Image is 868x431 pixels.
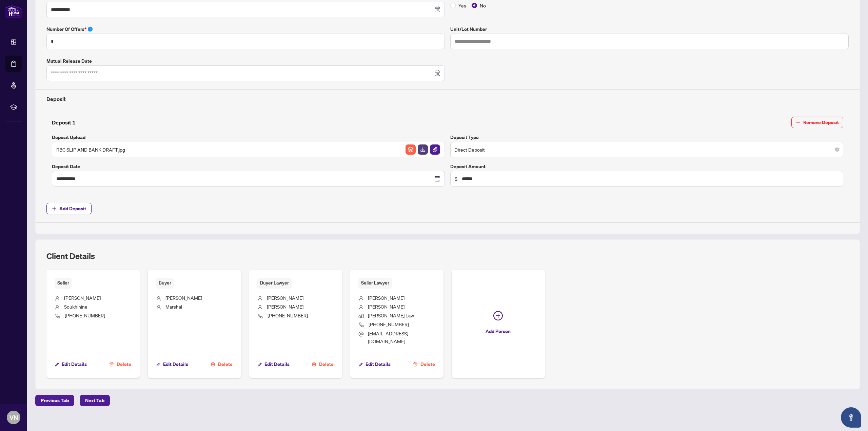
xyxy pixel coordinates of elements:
[454,143,839,156] span: Direct Deposit
[59,203,86,214] span: Add Deposit
[406,144,416,155] img: File Archive
[455,175,458,182] span: $
[450,134,843,141] label: Deposit Type
[311,358,334,370] button: Delete
[46,203,92,214] button: Add Deposit
[55,278,72,288] span: Seller
[796,120,801,125] span: minus
[420,359,435,370] span: Delete
[268,312,308,318] span: [PHONE_NUMBER]
[405,144,416,155] button: File Archive
[55,358,87,370] button: Edit Details
[493,311,503,320] span: plus-circle
[46,57,445,65] label: Mutual Release Date
[319,359,334,370] span: Delete
[9,413,18,422] span: VN
[791,117,843,128] button: Remove Deposit
[267,303,303,310] span: [PERSON_NAME]
[450,163,843,170] label: Deposit Amount
[456,2,469,9] span: Yes
[52,206,57,211] span: plus
[52,163,445,170] label: Deposit Date
[52,142,445,157] span: RBC SLIP AND BANK DRAFT.jpgFile ArchiveFile DownloadFile Attachement
[88,27,93,32] span: info-circle
[358,358,391,370] button: Edit Details
[369,321,409,327] span: [PHONE_NUMBER]
[358,278,392,288] span: Seller Lawyer
[52,134,445,141] label: Deposit Upload
[413,358,435,370] button: Delete
[165,303,182,310] span: Marshal
[64,295,101,301] span: [PERSON_NAME]
[156,358,189,370] button: Edit Details
[450,25,849,33] label: Unit/Lot Number
[65,312,105,318] span: [PHONE_NUMBER]
[165,295,202,301] span: [PERSON_NAME]
[46,25,445,33] label: Number of offers
[368,330,408,344] span: [EMAIL_ADDRESS][DOMAIN_NAME]
[85,395,104,406] span: Next Tab
[368,295,405,301] span: [PERSON_NAME]
[835,148,839,152] span: close-circle
[64,303,87,310] span: Soukhinine
[452,270,545,378] button: Add Person
[841,407,861,428] button: Open asap
[257,278,292,288] span: Buyer Lawyer
[80,395,110,406] button: Next Tab
[52,118,76,126] h4: Deposit 1
[62,359,87,370] span: Edit Details
[366,359,391,370] span: Edit Details
[430,144,440,155] img: File Attachement
[5,5,22,18] img: logo
[46,251,95,261] h2: Client Details
[418,144,428,155] img: File Download
[368,303,405,310] span: [PERSON_NAME]
[218,359,233,370] span: Delete
[41,395,69,406] span: Previous Tab
[46,95,849,103] h4: Deposit
[368,312,414,318] span: [PERSON_NAME] Law
[109,358,132,370] button: Delete
[430,144,440,155] button: File Attachement
[56,146,125,153] span: RBC SLIP AND BANK DRAFT.jpg
[163,359,188,370] span: Edit Details
[477,2,489,9] span: No
[156,278,174,288] span: Buyer
[117,359,131,370] span: Delete
[264,359,290,370] span: Edit Details
[210,358,233,370] button: Delete
[35,395,74,406] button: Previous Tab
[257,358,290,370] button: Edit Details
[267,295,303,301] span: [PERSON_NAME]
[486,326,511,337] span: Add Person
[803,117,839,128] span: Remove Deposit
